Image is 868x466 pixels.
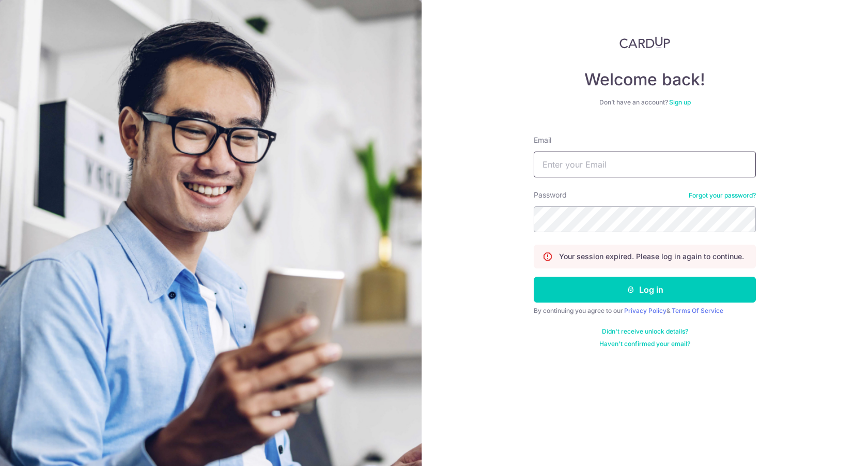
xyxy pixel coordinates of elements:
[602,327,688,336] a: Didn't receive unlock details?
[534,277,756,303] button: Log in
[619,36,670,49] img: CardUp Logo
[534,190,567,200] label: Password
[534,98,756,107] div: Don’t have an account?
[624,307,667,314] a: Privacy Policy
[534,152,756,177] input: Enter your Email
[689,191,756,200] a: Forgot your password?
[559,251,744,262] p: Your session expired. Please log in again to continue.
[599,340,690,348] a: Haven't confirmed your email?
[672,307,723,314] a: Terms Of Service
[534,307,756,315] div: By continuing you agree to our &
[534,69,756,90] h4: Welcome back!
[669,98,691,106] a: Sign up
[534,135,551,145] label: Email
